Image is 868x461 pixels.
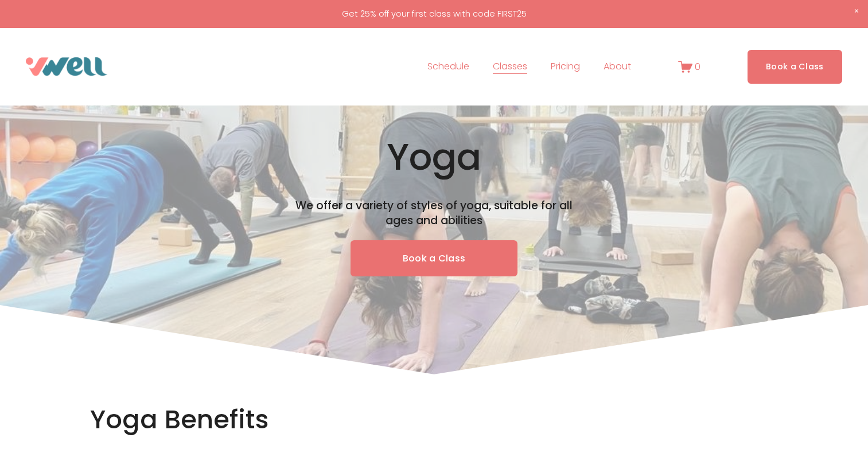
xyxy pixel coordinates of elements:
a: Pricing [551,57,580,76]
a: Book a Class [748,50,842,84]
span: About [604,58,631,75]
a: folder dropdown [604,57,631,76]
a: 0 items in cart [678,60,701,74]
h2: Yoga Benefits [90,403,344,436]
a: folder dropdown [493,57,527,76]
span: 0 [695,60,700,73]
a: Book a Class [351,240,518,276]
img: VWell [26,57,107,76]
h4: We offer a variety of styles of yoga, suitable for all ages and abilities [293,198,576,229]
a: Schedule [427,57,469,76]
span: Classes [493,58,527,75]
h1: Yoga [177,135,691,180]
